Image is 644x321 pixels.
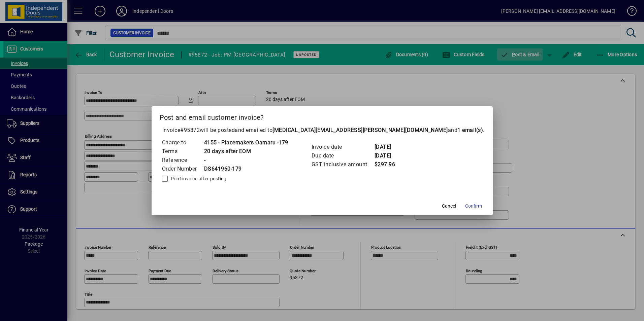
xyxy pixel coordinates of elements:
td: 20 days after EOM [204,147,288,156]
label: Print invoice after posting [169,175,227,182]
h2: Post and email customer invoice? [152,106,493,126]
span: #95872 [180,127,200,133]
td: Terms [162,147,204,156]
td: Charge to [162,138,204,147]
td: [DATE] [374,143,401,151]
td: Reference [162,156,204,165]
span: and [448,127,483,133]
button: Cancel [438,200,460,212]
td: Due date [311,151,374,160]
td: $297.96 [374,160,401,169]
button: Confirm [462,200,485,212]
span: and emailed to [235,127,483,133]
b: [MEDICAL_DATA][EMAIL_ADDRESS][PERSON_NAME][DOMAIN_NAME] [272,127,448,133]
span: Cancel [442,203,456,210]
span: Confirm [465,203,482,210]
td: [DATE] [374,151,401,160]
td: Order Number [162,165,204,173]
td: DS641960-179 [204,165,288,173]
p: Invoice will be posted . [160,126,485,134]
td: - [204,156,288,165]
td: 4155 - Placemakers Oamaru -179 [204,138,288,147]
b: 1 email(s) [457,127,483,133]
td: GST inclusive amount [311,160,374,169]
td: Invoice date [311,143,374,151]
